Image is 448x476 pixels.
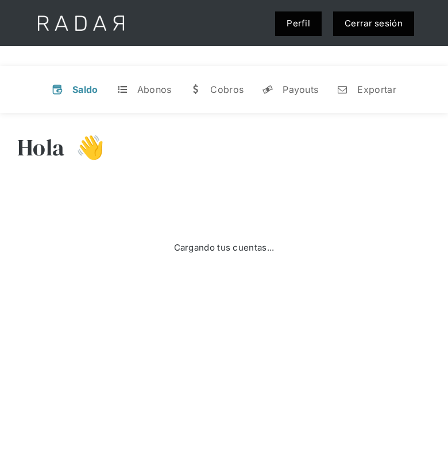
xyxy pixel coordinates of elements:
div: Payouts [283,84,318,95]
div: v [52,84,63,95]
div: Exportar [357,84,396,95]
div: Saldo [72,84,98,95]
div: Cargando tus cuentas... [174,241,275,255]
div: Abonos [137,84,172,95]
h3: Hola [17,133,64,162]
div: t [117,84,128,95]
h3: 👋 [64,133,105,162]
a: Cerrar sesión [333,11,414,36]
div: y [262,84,273,95]
div: Cobros [210,84,244,95]
div: w [190,84,201,95]
a: Perfil [275,11,322,36]
div: n [337,84,348,95]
